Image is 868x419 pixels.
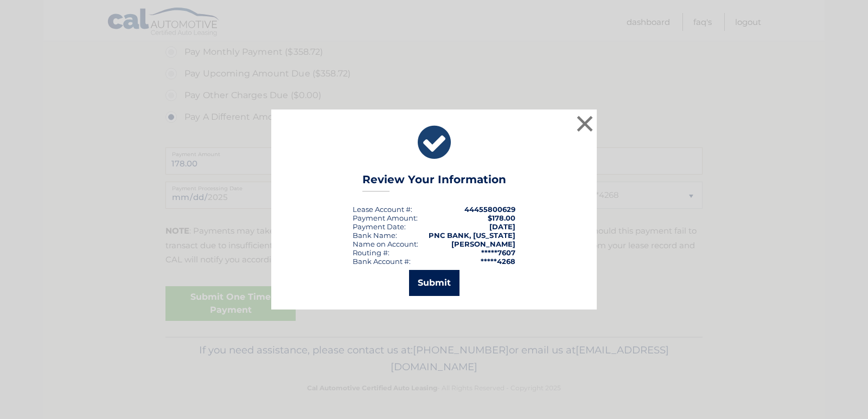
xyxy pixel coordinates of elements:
div: Routing #: [353,248,390,257]
button: × [574,113,596,134]
div: Bank Name: [353,231,397,240]
div: : [353,222,406,231]
button: Submit [409,270,459,296]
span: $178.00 [488,214,515,222]
strong: 44455800629 [464,205,515,214]
div: Lease Account #: [353,205,412,214]
span: Payment Date [353,222,404,231]
div: Bank Account #: [353,257,411,266]
strong: PNC BANK, [US_STATE] [429,231,515,240]
span: [DATE] [489,222,515,231]
div: Name on Account: [353,240,418,248]
strong: [PERSON_NAME] [451,240,515,248]
div: Payment Amount: [353,214,418,222]
h3: Review Your Information [362,173,506,192]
